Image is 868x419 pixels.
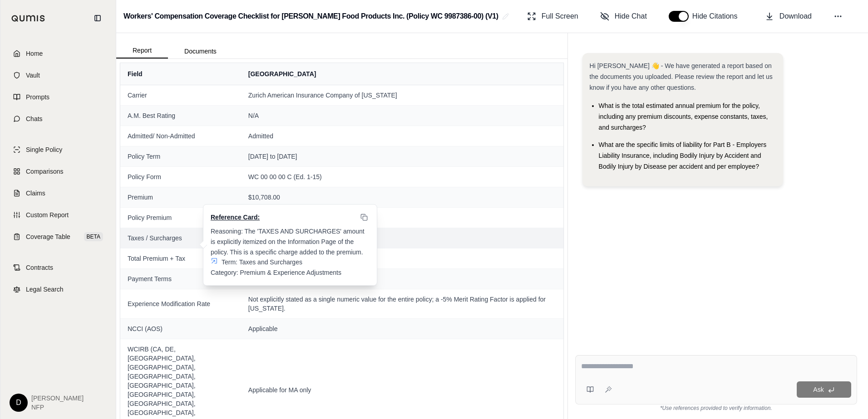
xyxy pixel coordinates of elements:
a: Vault [6,65,110,85]
span: Full Screen [542,11,578,22]
a: Legal Search [6,279,110,299]
span: Single Policy [26,145,62,154]
span: Ask [813,386,824,393]
th: Field [120,63,241,85]
span: Chats [26,114,43,123]
span: What are the specific limits of liability for Part B - Employers Liability Insurance, including B... [599,141,767,170]
button: Report [116,43,168,58]
span: Annually [248,274,556,283]
span: [DATE] to [DATE] [248,152,556,161]
span: $12,030.00 [248,213,556,222]
th: [GEOGRAPHIC_DATA] [241,63,563,85]
span: Carrier [128,91,234,100]
span: Hi [PERSON_NAME] 👋 - We have generated a report based on the documents you uploaded. Please revie... [590,62,773,91]
span: Premium [128,193,234,202]
span: Admitted [248,132,556,141]
button: Hide Chat [597,7,651,25]
span: Vault [26,71,40,80]
span: Download [779,11,812,22]
span: Coverage Table [26,232,70,241]
button: Download [761,7,815,25]
span: Policy Term [128,152,234,161]
span: Term: Taxes and Surcharges Category: Premium & Experience Adjustments [211,258,341,276]
span: Policy Form [128,172,234,181]
button: Copy to clipboard [359,212,370,223]
span: NFP [31,403,84,412]
a: Chats [6,109,110,129]
span: $10,708.00 [248,193,556,202]
button: Collapse sidebar [90,11,105,25]
span: NCCI (AOS) [128,324,234,333]
span: A.M. Best Rating [128,111,234,120]
div: D [10,394,28,412]
span: $167.00 [248,234,556,243]
a: Coverage TableBETA [6,227,110,247]
span: Legal Search [26,285,64,294]
span: Custom Report [26,210,69,219]
span: Reasoning: The 'TAXES AND SURCHARGES' amount is explicitly itemized on the Information Page of th... [211,228,366,256]
span: Comparisons [26,167,63,176]
span: N/A [248,111,556,120]
span: Admitted/ Non-Admitted [128,132,234,141]
a: Comparisons [6,161,110,181]
h2: Workers' Compensation Coverage Checklist for [PERSON_NAME] Food Products Inc. (Policy WC 9987386-... [123,8,498,24]
span: BETA [84,232,103,241]
span: Experience Modification Rate [128,299,234,308]
span: What is the total estimated annual premium for the policy, including any premium discounts, expen... [599,102,768,131]
button: Documents [168,44,233,58]
span: Applicable for MA only [248,385,556,395]
a: Single Policy [6,140,110,160]
span: Reference Card: [211,213,260,222]
span: Hide Citations [692,11,743,22]
span: Not explicitly stated as a single numeric value for the entire policy; a -5% Merit Rating Factor ... [248,295,556,313]
span: Payment Terms [128,274,234,283]
img: Qumis Logo [11,15,45,22]
div: *Use references provided to verify information. [575,404,857,412]
span: Total Premium + Tax [128,254,234,263]
span: Claims [26,189,45,198]
span: Contracts [26,263,53,272]
span: [PERSON_NAME] [31,394,84,403]
a: Custom Report [6,205,110,225]
span: $12,030.00 [248,254,556,263]
a: Home [6,44,110,63]
span: Zurich American Insurance Company of [US_STATE] [248,91,556,100]
button: Full Screen [523,7,582,25]
span: Taxes / Surcharges [128,234,234,243]
span: Home [26,49,43,58]
a: Contracts [6,258,110,278]
span: WC 00 00 00 C (Ed. 1-15) [248,172,556,181]
a: Prompts [6,87,110,107]
span: Prompts [26,93,49,102]
span: Policy Premium [128,213,234,222]
span: Hide Chat [615,11,647,22]
button: Ask [797,381,851,398]
a: Claims [6,183,110,203]
span: Applicable [248,324,556,333]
